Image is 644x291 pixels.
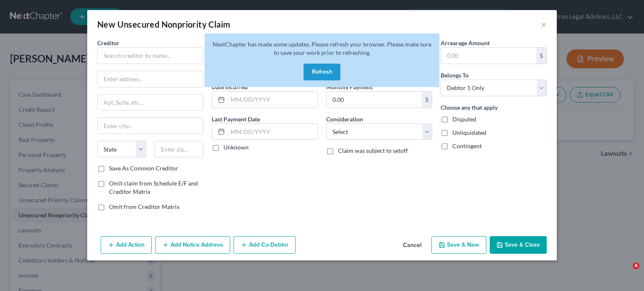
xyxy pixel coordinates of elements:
[615,263,636,283] iframe: Intercom live chat
[441,48,536,64] input: 0.00
[452,129,486,136] span: Unliquidated
[452,116,476,123] span: Disputed
[98,118,203,134] input: Enter city...
[338,147,408,154] span: Claim was subject to setoff
[212,115,260,124] label: Last Payment Date
[109,180,198,195] span: Omit claim from Schedule E/F and Creditor Matrix
[228,124,317,140] input: MM/DD/YYYY
[234,236,296,254] button: Add Co-Debtor
[304,64,340,80] button: Refresh
[326,115,363,124] label: Consideration
[422,92,432,108] div: $
[541,19,547,29] button: ×
[441,39,490,47] label: Arrearage Amount
[431,236,486,254] button: Save & New
[97,39,119,46] span: Creditor
[536,48,546,64] div: $
[327,92,422,108] input: 0.00
[109,164,178,173] label: Save As Common Creditor
[633,263,639,269] span: 4
[490,236,547,254] button: Save & Close
[98,95,203,111] input: Apt, Suite, etc...
[441,103,498,112] label: Choose any that apply
[228,92,317,108] input: MM/DD/YYYY
[396,237,428,254] button: Cancel
[213,41,431,56] span: NextChapter has made some updates. Please refresh your browser. Please make sure to save your wor...
[452,142,482,149] span: Contingent
[441,72,469,79] span: Belongs To
[109,203,179,210] span: Omit from Creditor Matrix
[101,236,152,254] button: Add Action
[97,18,230,30] div: New Unsecured Nonpriority Claim
[155,141,204,157] input: Enter zip...
[223,143,249,152] label: Unknown
[97,47,203,64] input: Search creditor by name...
[155,236,230,254] button: Add Notice Address
[98,71,203,87] input: Enter address...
